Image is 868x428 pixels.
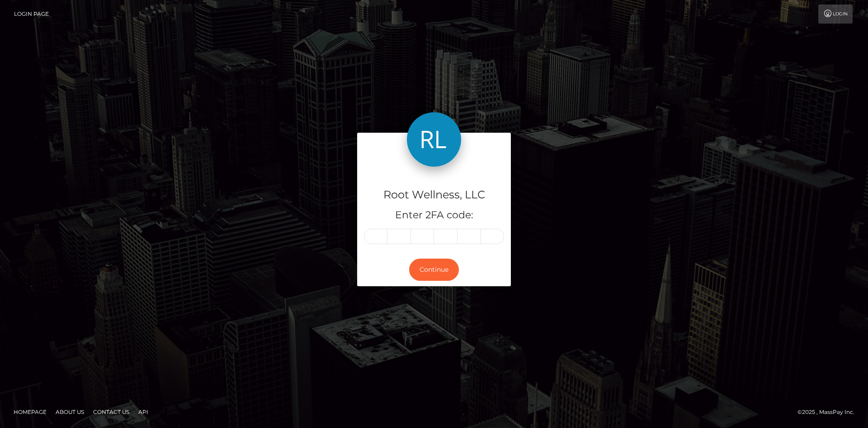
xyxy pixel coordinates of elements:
[364,208,504,222] h5: Enter 2FA code:
[14,5,49,24] a: Login Page
[10,405,50,419] a: Homepage
[818,5,853,24] a: Login
[364,187,504,203] h4: Root Wellness, LLC
[90,405,133,419] a: Contact Us
[52,405,88,419] a: About Us
[407,112,461,167] img: Root Wellness, LLC
[797,407,861,417] div: © 2025 , MassPay Inc.
[409,259,459,281] button: Continue
[135,405,152,419] a: API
